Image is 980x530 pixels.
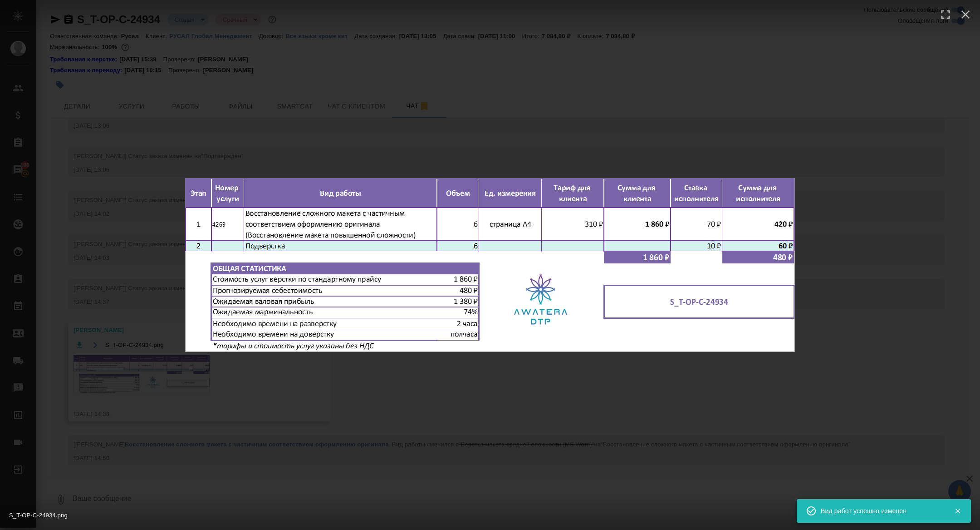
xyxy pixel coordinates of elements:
[948,507,967,515] button: Закрыть
[9,512,68,519] span: S_T-OP-C-24934.png
[936,5,955,25] button: Enter fullscreen (f)
[955,5,975,25] button: Close (esc)
[821,506,941,515] div: Вид работ успешно изменен
[185,178,795,352] img: S_T-OP-C-24934.png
